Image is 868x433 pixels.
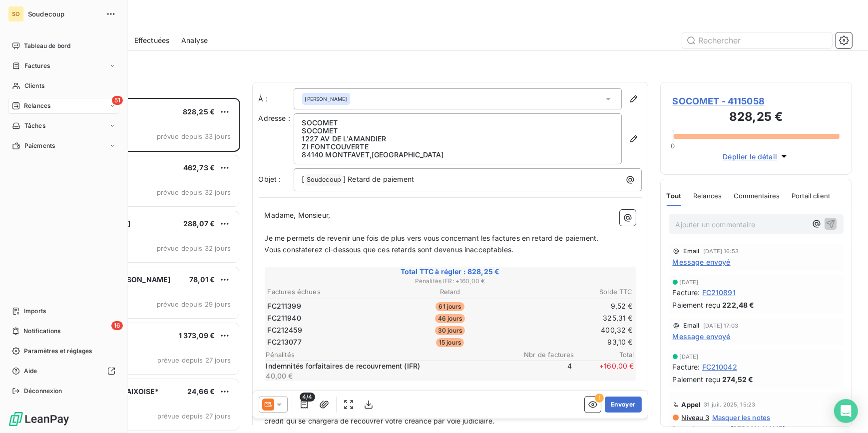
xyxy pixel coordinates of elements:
p: 40,00 € [266,371,510,381]
span: prévue depuis 32 jours [157,244,231,252]
span: prévue depuis 32 jours [157,188,231,196]
span: Pénalités [266,351,514,359]
span: 288,07 € [183,219,215,228]
span: Facture : [673,287,700,298]
td: 325,31 € [512,313,633,324]
span: 61 jours [435,302,464,311]
td: 93,10 € [512,337,633,348]
span: [DATE] [680,279,699,285]
th: Retard [390,287,511,297]
span: [DATE] [680,354,699,360]
button: Déplier le détail [720,151,792,162]
span: Relances [24,101,50,110]
p: SOCOMET [302,127,613,135]
span: FC211940 [268,313,301,323]
span: Déconnexion [24,387,62,396]
input: Rechercher [682,32,832,48]
span: + 160,00 € [574,361,634,381]
span: Je me permets de revenir une fois de plus vers vous concernant les factures en retard de paiement. [265,234,599,242]
span: Analyse [181,35,208,45]
span: FC210891 [702,287,736,298]
div: SO [8,6,24,22]
span: [PERSON_NAME] [305,95,348,102]
span: prévue depuis 33 jours [157,132,231,140]
span: Soudecoup [28,10,100,18]
span: prévue depuis 29 jours [157,300,231,308]
span: 31 juil. 2025, 15:23 [704,402,755,408]
span: Déplier le détail [723,151,777,162]
span: 51 [112,96,123,105]
span: Niveau 3 [681,414,709,422]
span: Effectuées [134,35,170,45]
span: FC211399 [268,301,301,311]
span: 0 [671,142,675,150]
p: 1227 AV DE L'AMANDIER [302,135,613,143]
span: 274,52 € [722,374,753,385]
button: Envoyer [605,397,641,413]
h3: 828,25 € [673,108,840,128]
span: Soudecoup [305,174,343,186]
span: Imports [24,307,46,316]
span: Aide [24,367,37,376]
span: Masquer les notes [712,414,771,422]
span: ] Retard de paiement [343,175,414,183]
span: Paiement reçu [673,374,721,385]
span: Factures [24,61,50,70]
span: Email [684,323,700,329]
th: Factures échues [267,287,389,297]
label: À : [259,94,294,104]
p: 84140 MONTFAVET , [GEOGRAPHIC_DATA] [302,151,613,159]
span: Adresse : [259,114,290,122]
span: 222,48 € [722,300,754,310]
span: 462,73 € [183,163,215,172]
p: SOCOMET [302,119,613,127]
span: FC210042 [702,362,737,372]
span: Total [574,351,634,359]
span: Relances [693,192,722,200]
span: prévue depuis 27 jours [157,356,231,364]
span: Nbr de factures [514,351,574,359]
th: Solde TTC [512,287,633,297]
span: Vous constaterez ci-dessous que ces retards sont devenus inacceptables. [265,245,514,254]
span: Tableau de bord [24,41,70,50]
span: Total TTC à régler : 828,25 € [266,267,634,277]
span: Commentaires [734,192,780,200]
span: Paramètres et réglages [24,347,92,356]
span: FC212459 [268,325,302,335]
td: 400,32 € [512,325,633,336]
span: Clients [24,81,44,90]
span: Madame, Monsieur, [265,211,331,219]
span: 16 [111,321,123,330]
p: Indemnités forfaitaires de recouvrement (IFR) [266,361,510,371]
span: prévue depuis 27 jours [157,412,231,420]
span: 46 jours [435,314,465,323]
span: Message envoyé [673,257,731,267]
span: Tâches [24,121,45,130]
span: Facture : [673,362,700,372]
span: 1 373,09 € [179,331,215,340]
span: [PERSON_NAME] [731,425,785,433]
span: Portail client [792,192,830,200]
span: 4 [512,361,572,381]
span: 30 jours [435,326,465,335]
span: Appel [682,401,701,409]
div: Open Intercom Messenger [834,399,858,423]
span: Message envoyé [673,331,731,342]
span: 78,01 € [189,275,215,284]
span: 828,25 € [183,107,215,116]
span: Tout [667,192,682,200]
span: En cas de non-paiement immédiat, nous serons contraints de transmettre votre dossier à notre assu... [265,405,618,425]
span: Email [684,248,700,254]
span: Notifications [23,327,60,336]
span: Paiements [24,141,55,150]
span: FC213077 [268,337,302,347]
span: Prise de notes par [673,425,840,433]
p: ZI FONTCOUVERTE [302,143,613,151]
a: Aide [8,363,119,379]
span: [DATE] 17:03 [703,323,738,329]
span: Pénalités IFR : + 160,00 € [266,277,634,286]
span: [DATE] 16:53 [703,248,739,254]
td: 9,52 € [512,301,633,312]
div: grid [48,98,240,433]
span: Objet : [259,175,281,183]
